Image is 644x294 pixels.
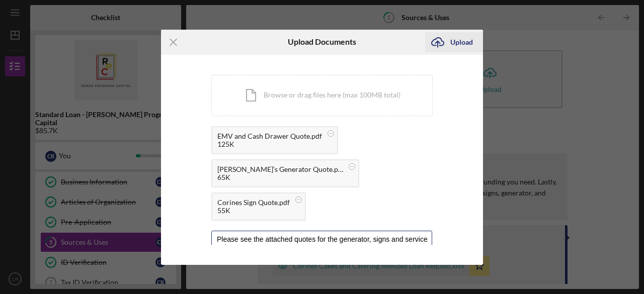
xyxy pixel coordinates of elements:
[450,32,473,52] div: Upload
[425,32,483,52] button: Upload
[217,173,343,181] div: 65K
[217,165,343,173] div: [PERSON_NAME]'s Generator Quote.pdf
[217,207,290,215] div: 55K
[217,140,322,148] div: 125K
[217,199,290,207] div: Corines Sign Quote.pdf
[217,132,322,140] div: EMV and Cash Drawer Quote.pdf
[288,37,356,46] h6: Upload Documents
[211,231,432,280] textarea: Please see the attached quotes for the generator, signs and service enhancements.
